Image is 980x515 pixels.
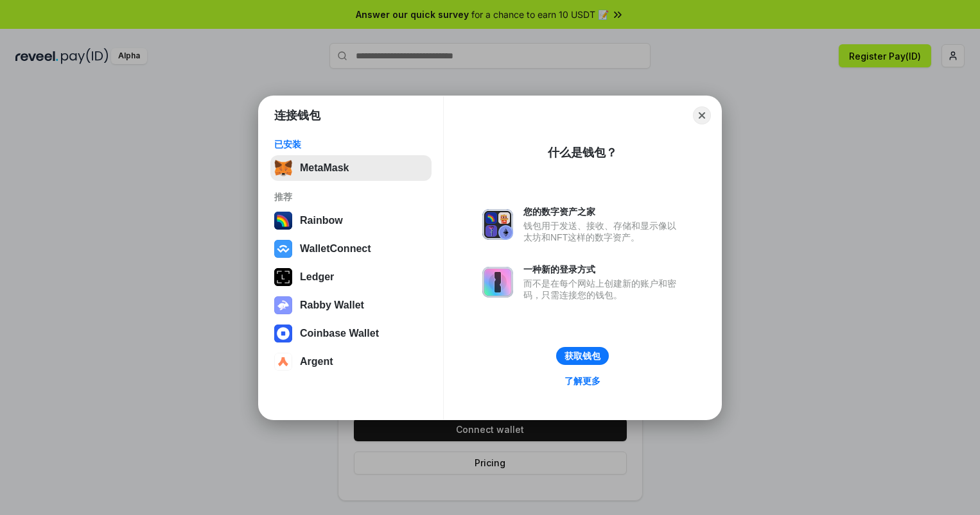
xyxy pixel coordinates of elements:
div: 推荐 [274,191,428,203]
button: WalletConnect [270,236,432,262]
img: svg+xml,%3Csvg%20xmlns%3D%22http%3A%2F%2Fwww.w3.org%2F2000%2Fsvg%22%20fill%3D%22none%22%20viewBox... [274,296,292,314]
img: svg+xml,%3Csvg%20fill%3D%22none%22%20height%3D%2233%22%20viewBox%3D%220%200%2035%2033%22%20width%... [274,159,292,177]
button: Ledger [270,264,432,290]
button: Close [693,106,711,124]
a: 了解更多 [557,373,608,389]
div: WalletConnect [300,243,371,255]
img: svg+xml,%3Csvg%20xmlns%3D%22http%3A%2F%2Fwww.w3.org%2F2000%2Fsvg%22%20width%3D%2228%22%20height%3... [274,268,292,286]
img: svg+xml,%3Csvg%20width%3D%2228%22%20height%3D%2228%22%20viewBox%3D%220%200%2028%2028%22%20fill%3D... [274,353,292,371]
button: Coinbase Wallet [270,321,432,346]
img: svg+xml,%3Csvg%20width%3D%2228%22%20height%3D%2228%22%20viewBox%3D%220%200%2028%2028%22%20fill%3D... [274,240,292,258]
img: svg+xml,%3Csvg%20width%3D%2228%22%20height%3D%2228%22%20viewBox%3D%220%200%2028%2028%22%20fill%3D... [274,325,292,342]
div: 获取钱包 [564,350,600,362]
div: Rabby Wallet [300,300,364,311]
img: svg+xml,%3Csvg%20xmlns%3D%22http%3A%2F%2Fwww.w3.org%2F2000%2Fsvg%22%20fill%3D%22none%22%20viewBox... [482,209,513,240]
div: Argent [300,356,333,367]
div: 了解更多 [564,375,600,387]
div: 钱包用于发送、接收、存储和显示像以太坊和NFT这样的数字资产。 [523,220,683,243]
div: 您的数字资产之家 [523,206,683,217]
div: Ledger [300,271,334,283]
div: 而不是在每个网站上创建新的账户和密码，只需连接您的钱包。 [523,278,683,301]
div: 一种新的登录方式 [523,264,683,275]
button: 获取钱包 [556,347,609,365]
button: Rainbow [270,208,432,233]
button: Rabby Wallet [270,292,432,318]
button: Argent [270,349,432,375]
button: MetaMask [270,155,432,181]
h1: 连接钱包 [274,108,320,123]
div: MetaMask [300,162,349,174]
img: svg+xml,%3Csvg%20xmlns%3D%22http%3A%2F%2Fwww.w3.org%2F2000%2Fsvg%22%20fill%3D%22none%22%20viewBox... [482,267,513,298]
img: svg+xml,%3Csvg%20width%3D%22120%22%20height%3D%22120%22%20viewBox%3D%220%200%20120%20120%22%20fil... [274,212,292,230]
div: 什么是钱包？ [548,145,617,160]
div: Coinbase Wallet [300,328,379,339]
div: Rainbow [300,215,343,226]
div: 已安装 [274,139,428,150]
